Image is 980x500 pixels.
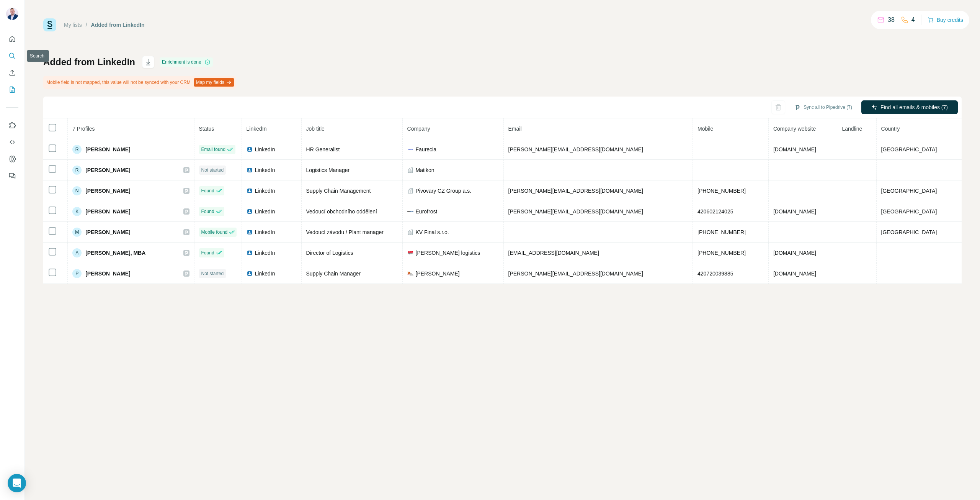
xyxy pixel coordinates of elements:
span: Status [199,126,214,132]
img: LinkedIn logo [247,167,253,173]
button: Sync all to Pipedrive (7) [789,102,857,113]
span: [PERSON_NAME] [85,146,130,153]
button: Feedback [6,169,18,183]
span: Mobile [697,126,713,132]
div: N [72,186,82,195]
span: Found [201,208,214,215]
img: Surfe Logo [43,18,56,31]
span: KV Final s.r.o. [416,228,449,236]
span: LinkedIn [247,126,267,132]
span: [PERSON_NAME] [85,187,130,195]
button: Use Surfe on LinkedIn [6,118,18,132]
div: R [72,166,82,175]
span: [PHONE_NUMBER] [697,250,746,256]
span: [PERSON_NAME], MBA [85,249,145,257]
span: [GEOGRAPHIC_DATA] [881,208,937,215]
span: Email found [201,146,225,153]
img: LinkedIn logo [247,208,253,215]
img: LinkedIn logo [247,250,253,256]
p: 4 [911,15,915,25]
span: [PERSON_NAME] [416,270,460,277]
span: Company website [773,126,816,132]
button: Quick start [6,32,18,46]
span: LinkedIn [255,146,275,153]
span: 7 Profiles [72,126,95,132]
div: R [72,145,82,154]
span: [PHONE_NUMBER] [697,188,746,194]
span: [GEOGRAPHIC_DATA] [881,146,937,152]
span: LinkedIn [255,187,275,195]
button: Map my fields [194,78,234,87]
div: K [72,207,82,216]
p: 38 [888,15,895,25]
span: Vedoucí závodu / Plant manager [306,229,384,235]
span: Director of Logistics [306,250,353,256]
span: [PHONE_NUMBER] [697,229,746,235]
button: Dashboard [6,152,18,166]
button: Enrich CSV [6,66,18,80]
button: Find all emails & mobiles (7) [861,100,958,114]
div: A [72,248,82,257]
span: LinkedIn [255,166,275,174]
div: Mobile field is not mapped, this value will not be synced with your CRM [43,76,236,89]
button: Use Surfe API [6,135,18,149]
span: 420602124025 [697,208,733,215]
span: Supply Chain Management [306,188,371,194]
span: Find all emails & mobiles (7) [880,103,948,111]
span: [PERSON_NAME] [85,166,130,174]
span: Company [407,126,430,132]
span: [GEOGRAPHIC_DATA] [881,188,937,194]
span: LinkedIn [255,270,275,277]
div: M [72,228,82,237]
li: / [86,21,87,29]
span: Country [881,126,900,132]
span: Matikon [416,166,434,174]
span: [PERSON_NAME][EMAIL_ADDRESS][DOMAIN_NAME] [508,270,643,277]
div: Added from LinkedIn [91,21,145,29]
span: Mobile found [201,229,228,236]
span: [DOMAIN_NAME] [773,250,816,256]
img: LinkedIn logo [247,270,253,277]
img: company-logo [407,270,413,277]
span: Found [201,187,214,194]
span: Eurofrost [416,208,438,215]
span: Vedoucí obchodního oddělení [306,208,377,215]
span: LinkedIn [255,228,275,236]
span: Found [201,249,214,256]
span: Faurecia [416,146,436,153]
h1: Added from LinkedIn [43,56,135,68]
button: Buy credits [928,15,963,25]
span: [DOMAIN_NAME] [773,146,816,152]
img: company-logo [407,208,413,215]
img: company-logo [407,250,413,256]
div: P [72,269,82,278]
span: [PERSON_NAME] [85,270,130,277]
span: Email [508,126,522,132]
span: HR Generalist [306,146,340,152]
span: Not started [201,270,224,277]
span: Pivovary CZ Group a.s. [416,187,472,195]
button: Search [6,49,18,63]
span: [PERSON_NAME] [85,228,130,236]
span: Supply Chain Manager [306,270,361,277]
span: [PERSON_NAME][EMAIL_ADDRESS][DOMAIN_NAME] [508,188,643,194]
span: 420720039885 [697,270,733,277]
button: My lists [6,83,18,97]
span: [PERSON_NAME] logistics [416,249,480,257]
img: LinkedIn logo [247,188,253,194]
span: [EMAIL_ADDRESS][DOMAIN_NAME] [508,250,599,256]
img: company-logo [407,146,413,152]
div: Open Intercom Messenger [8,474,26,492]
span: LinkedIn [255,208,275,215]
span: [PERSON_NAME][EMAIL_ADDRESS][DOMAIN_NAME] [508,146,643,152]
span: [PERSON_NAME] [85,208,130,215]
img: LinkedIn logo [247,229,253,235]
span: [GEOGRAPHIC_DATA] [881,229,937,235]
span: LinkedIn [255,249,275,257]
span: [DOMAIN_NAME] [773,208,816,215]
span: Not started [201,167,224,174]
img: Avatar [6,8,18,20]
span: Job title [306,126,325,132]
div: Enrichment is done [160,57,213,67]
span: Landline [842,126,862,132]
